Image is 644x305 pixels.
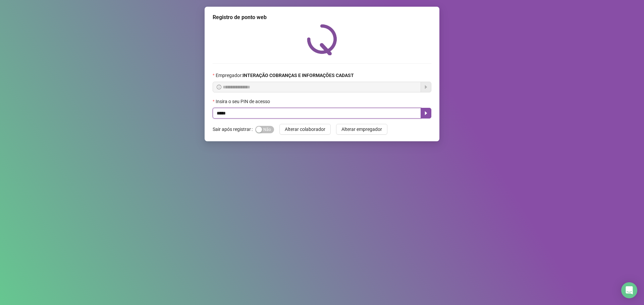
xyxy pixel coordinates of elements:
[279,124,331,135] button: Alterar colaborador
[213,13,431,21] div: Registro de ponto web
[213,98,274,105] label: Insira o seu PIN de acesso
[285,126,325,133] span: Alterar colaborador
[243,73,354,78] strong: INTERAÇÃO COBRANÇAS E INFORMAÇÕES CADAST
[307,24,337,55] img: QRPoint
[217,85,221,89] span: info-circle
[423,110,429,116] span: caret-right
[213,124,255,135] label: Sair após registrar
[216,72,354,79] span: Empregador :
[621,282,637,298] div: Open Intercom Messenger
[341,126,382,133] span: Alterar empregador
[336,124,387,135] button: Alterar empregador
